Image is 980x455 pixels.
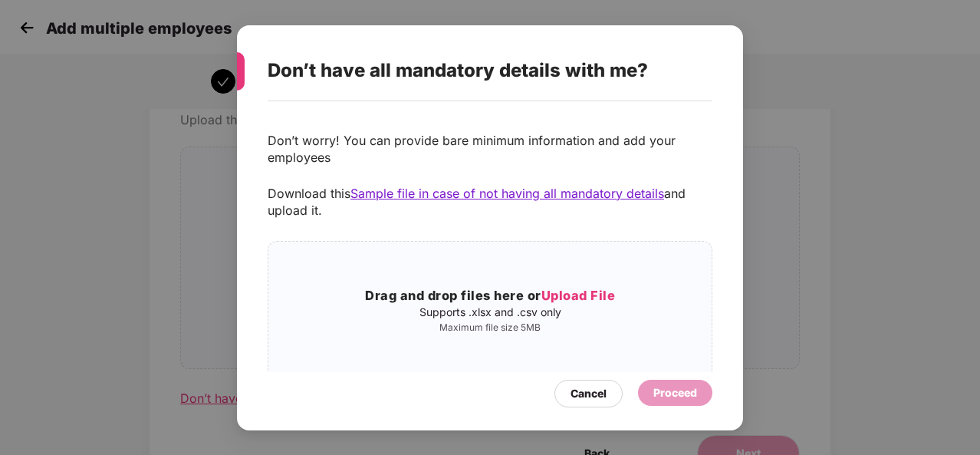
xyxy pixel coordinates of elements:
div: Don’t have all mandatory details with me? [268,41,676,101]
p: Download this and upload it. [268,184,712,218]
p: Supports .xlsx and .csv only [268,305,712,318]
span: Sample file in case of not having all mandatory details [350,185,664,200]
h3: Drag and drop files here or [268,285,712,305]
span: Upload File [541,287,616,302]
p: Maximum file size 5MB [268,321,712,333]
div: Proceed [653,384,697,401]
p: Don’t worry! You can provide bare minimum information and add your employees [268,131,712,165]
div: Cancel [571,384,607,401]
span: Drag and drop files here orUpload FileSupports .xlsx and .csv onlyMaximum file size 5MB [268,241,712,378]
